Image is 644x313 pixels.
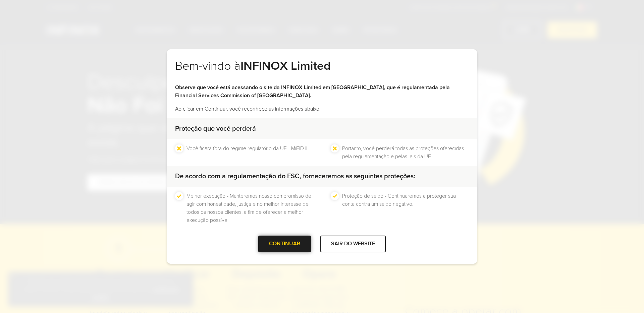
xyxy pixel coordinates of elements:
h2: Bem-vindo à [175,59,469,83]
p: Ao clicar em Continuar, você reconhece as informações abaixo. [175,105,469,113]
strong: De acordo com a regulamentação do FSC, forneceremos as seguintes proteções: [175,172,415,180]
strong: INFINOX Limited [240,59,331,73]
div: SAIR DO WEBSITE [320,236,386,252]
li: Melhor execução - Manteremos nosso compromisso de agir com honestidade, justiça e no melhor inter... [186,192,313,224]
strong: Observe que você está acessando o site da INFINOX Limited em [GEOGRAPHIC_DATA], que é regulamenta... [175,84,450,99]
strong: Proteção que você perderá [175,125,256,133]
li: Você ficará fora do regime regulatório da UE - MiFID II. [186,144,308,161]
div: CONTINUAR [258,236,311,252]
li: Portanto, você perderá todas as proteções oferecidas pela regulamentação e pelas leis da UE. [342,144,469,161]
li: Proteção de saldo - Continuaremos a proteger sua conta contra um saldo negativo. [342,192,469,224]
